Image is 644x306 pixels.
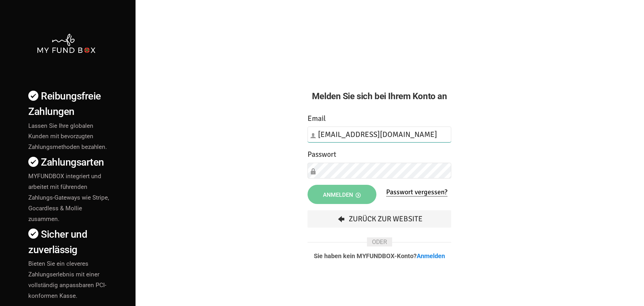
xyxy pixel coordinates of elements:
[28,88,110,119] h4: Reibungsfreie Zahlungen
[308,127,451,142] input: Email
[386,188,447,196] a: Passwort vergessen?
[28,155,110,170] h4: Zahlungsarten
[308,210,451,228] a: Zurück zur Website
[308,113,326,124] label: Email
[367,237,392,246] span: ODER
[28,227,110,258] h4: Sicher und zuverlässig
[308,185,376,204] button: Anmelden
[28,122,107,151] span: Lassen Sie Ihre globalen Kunden mit bevorzugten Zahlungsmethoden bezahlen.
[308,253,451,259] p: Sie haben kein MYFUNDBOX-Konto?
[417,252,445,260] a: Anmelden
[308,89,451,103] h2: Melden Sie sich bei Ihrem Konto an
[36,33,96,54] img: mfbwhite.png
[28,173,109,222] span: MYFUNDBOX integriert und arbeitet mit führenden Zahlungs-Gateways wie Stripe, Gocardless & Mollie...
[308,149,336,160] label: Passwort
[323,191,361,198] span: Anmelden
[28,260,106,299] span: Bieten Sie ein cleveres Zahlungserlebnis mit einer vollständig anpassbaren PCI-konformen Kasse.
